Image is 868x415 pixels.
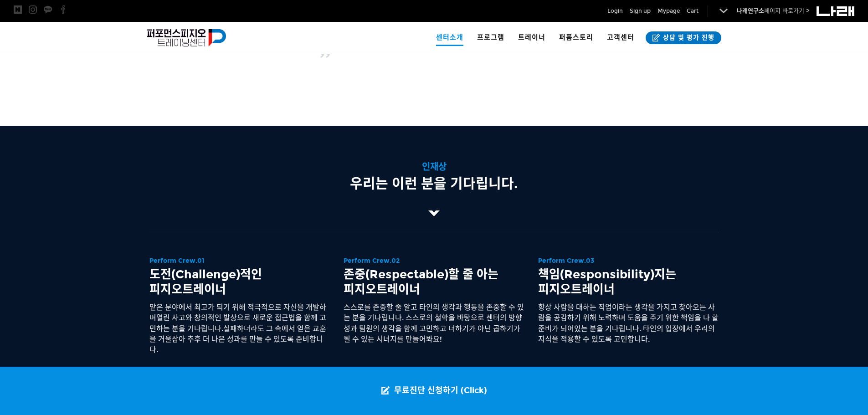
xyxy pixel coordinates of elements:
span: 퍼폼스토리 [559,33,593,41]
a: 퍼폼스토리 [552,22,600,54]
a: Mypage [657,6,680,15]
span: 센터소개 [436,30,463,46]
a: 프로그램 [470,22,511,54]
strong: 우리는 이런 분을 기다립니다. [350,175,518,192]
span: 실패하더라도 그 속에서 얻은 교훈을 거울삼아 추후 더 나은 성과를 만들 수 있도록 준비합니다. [149,324,326,354]
span: 맡은 분야에서 최고가 되기 위해 적극적으로 자신을 개발하며 [149,303,326,322]
strong: 피지오트레이너 [538,282,615,297]
strong: 존중(Respectable)할 줄 아는 [344,267,498,282]
a: 무료진단 신청하기 (Click) [372,367,496,415]
span: 스스로를 존중할 줄 알고 타인의 생각과 행동을 존중할 수 있는 분을 기다립니다. 스스로의 철학을 바탕으로 센터의 방향성과 팀원의 생각을 함께 고민하고 더하기가 아닌 곱하기가 ... [344,303,524,343]
a: 나래연구소페이지 바로가기 > [737,7,810,15]
strong: 피지오트레이너 [149,282,226,297]
a: Cart [687,6,699,15]
span: 항상 사람을 대하는 직업이라는 생각을 가지고 찾아오는 사람을 공감하기 위해 노력하며 도움을 주기 위한 책임을 다 할 준비가 되어있는 분을 기다립니다. 타인의 입장에서 우리의 ... [538,303,719,343]
a: 센터소개 [429,22,470,54]
span: 고객센터 [607,33,634,41]
strong: 피지오트레이너 [344,282,420,297]
a: Login [607,6,623,15]
span: 인재상 [422,161,447,172]
span: 열린 사고와 창의적인 발상으로 새로운 접근법을 함께 고민하는 분을 기다립니다. [149,313,326,333]
strong: 나래연구소 [737,7,764,15]
span: 프로그램 [477,33,504,41]
span: 상담 및 평가 진행 [660,33,714,42]
a: 상담 및 평가 진행 [646,31,721,44]
strong: Perform Crew.01 [149,257,205,265]
span: 트레이너 [518,33,545,41]
a: Sign up [630,6,651,15]
strong: Perform Crew.03 [538,257,594,265]
strong: Perform Crew.02 [344,257,400,265]
img: 화살표 아이콘 [428,210,440,216]
a: 고객센터 [600,22,641,54]
a: 트레이너 [511,22,552,54]
strong: 책임(Responsibility)지는 [538,267,676,282]
img: 따옴표 [320,51,330,58]
strong: 도전(Challenge)적인 [149,267,262,282]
